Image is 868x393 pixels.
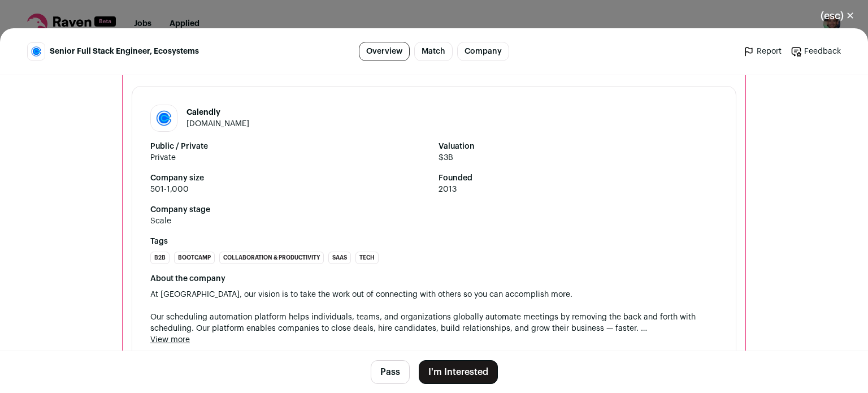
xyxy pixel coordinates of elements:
a: Match [414,42,453,61]
strong: Tags [150,236,718,247]
strong: Company stage [150,204,718,215]
button: Pass [371,360,410,384]
span: $3B [439,152,718,163]
img: a7915309c833d0db3969c62bc531feaeee9ef7bf6898959afd00f7909a9bfa35.jpg [28,43,45,60]
li: SaaS [328,252,351,264]
div: About the company [150,273,718,284]
span: 2013 [439,184,718,195]
a: Report [743,46,782,57]
button: Close modal [807,3,868,28]
a: Overview [359,42,410,61]
span: At [GEOGRAPHIC_DATA], our vision is to take the work out of connecting with others so you can acc... [150,289,718,334]
li: Tech [355,252,379,264]
img: a7915309c833d0db3969c62bc531feaeee9ef7bf6898959afd00f7909a9bfa35.jpg [151,105,177,131]
strong: Public / Private [150,141,429,152]
strong: Valuation [439,141,718,152]
span: Senior Full Stack Engineer, Ecosystems [50,46,199,57]
a: Company [457,42,509,61]
li: Bootcamp [174,252,215,264]
h1: Calendly [186,107,249,118]
li: B2B [150,252,170,264]
a: Feedback [791,46,841,57]
button: I'm Interested [419,360,498,384]
li: Collaboration & Productivity [219,252,324,264]
strong: Company size [150,172,429,184]
span: 501-1,000 [150,184,429,195]
strong: Founded [439,172,718,184]
div: Scale [150,215,171,227]
button: View more [150,334,190,346]
a: [DOMAIN_NAME] [186,120,249,128]
span: Private [150,152,429,163]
